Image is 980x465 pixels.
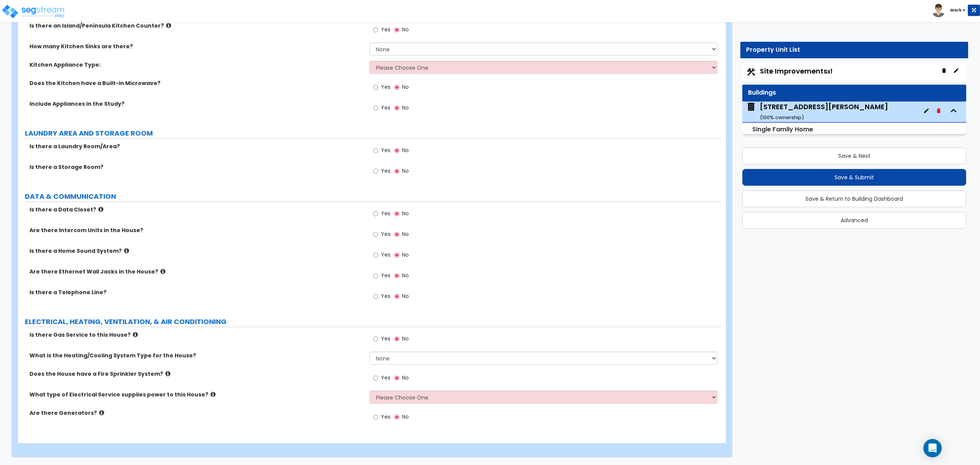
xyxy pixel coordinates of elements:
[748,88,960,97] div: Buildings
[381,251,390,259] span: Yes
[1,4,66,19] img: logo_pro_r.png
[29,409,364,417] label: Are there Generators?
[402,374,409,381] span: No
[381,26,390,33] span: Yes
[166,23,171,28] i: click for more info!
[29,352,364,359] label: What is the Heating/Cooling System Type for the House?
[760,102,888,121] div: [STREET_ADDRESS][PERSON_NAME]
[124,248,129,254] i: click for more info!
[402,413,409,421] span: No
[394,413,399,421] input: No
[760,66,832,76] span: Site Improvements
[746,102,756,112] img: building.svg
[29,43,364,50] label: How many Kitchen Sinks are there?
[381,272,390,279] span: Yes
[373,413,378,421] input: Yes
[29,370,364,378] label: Does the House have a Fire Sprinkler System?
[394,146,399,155] input: No
[373,167,378,175] input: Yes
[394,292,399,301] input: No
[373,230,378,239] input: Yes
[373,26,378,34] input: Yes
[402,230,409,238] span: No
[402,104,409,111] span: No
[402,210,409,217] span: No
[746,46,962,54] div: Property Unit List
[402,167,409,175] span: No
[29,206,364,213] label: Is there a Data Closet?
[394,26,399,34] input: No
[29,163,364,171] label: Is there a Storage Room?
[827,67,832,75] small: x1
[746,67,756,77] img: Construction.png
[373,251,378,259] input: Yes
[381,146,390,154] span: Yes
[402,146,409,154] span: No
[381,374,390,381] span: Yes
[746,102,888,121] span: 809 Custis Ave
[29,331,364,339] label: Is there Gas Service to this House?
[923,439,942,457] div: Open Intercom Messenger
[381,104,390,111] span: Yes
[381,83,390,91] span: Yes
[29,61,364,69] label: Kitchen Appliance Type:
[402,26,409,33] span: No
[29,142,364,150] label: Is there a Laundry Room/Area?
[133,332,138,337] i: click for more info!
[394,335,399,343] input: No
[373,374,378,382] input: Yes
[373,335,378,343] input: Yes
[402,335,409,342] span: No
[742,212,966,229] button: Advanced
[394,230,399,239] input: No
[402,251,409,259] span: No
[25,128,721,138] label: LAUNDRY AREA AND STORAGE ROOM
[381,167,390,175] span: Yes
[98,206,103,212] i: click for more info!
[752,125,813,134] small: Single Family Home
[29,247,364,255] label: Is there a Home Sound System?
[394,104,399,112] input: No
[742,147,966,164] button: Save & Next
[394,83,399,92] input: No
[29,22,364,29] label: Is there an Island/Peninsula Kitchen Counter?
[932,4,945,17] img: avatar.png
[402,83,409,91] span: No
[29,226,364,234] label: Are there Intercom Units in the House?
[373,210,378,218] input: Yes
[402,292,409,300] span: No
[381,335,390,342] span: Yes
[742,190,966,207] button: Save & Return to Building Dashboard
[373,292,378,301] input: Yes
[211,391,216,397] i: click for more info!
[29,268,364,275] label: Are there Ethernet Wall Jacks in the House?
[381,230,390,238] span: Yes
[373,104,378,112] input: Yes
[381,292,390,300] span: Yes
[160,269,165,274] i: click for more info!
[742,169,966,186] button: Save & Submit
[29,79,364,87] label: Does the Kitchen have a Built-in Microwave?
[381,210,390,217] span: Yes
[165,371,170,377] i: click for more info!
[760,114,804,121] small: ( 100 % ownership)
[373,272,378,280] input: Yes
[25,317,721,327] label: ELECTRICAL, HEATING, VENTILATION, & AIR CONDITIONING
[29,288,364,296] label: Is there a Telephone Line?
[99,410,104,416] i: click for more info!
[394,272,399,280] input: No
[373,83,378,92] input: Yes
[394,210,399,218] input: No
[381,413,390,421] span: Yes
[950,7,962,13] b: Mark
[29,391,364,398] label: What type of Electrical Service supplies power to this House?
[402,272,409,279] span: No
[394,167,399,175] input: No
[25,192,721,201] label: DATA & COMMUNICATION
[29,100,364,108] label: Include Appliances in the Study?
[394,251,399,259] input: No
[394,374,399,382] input: No
[373,146,378,155] input: Yes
